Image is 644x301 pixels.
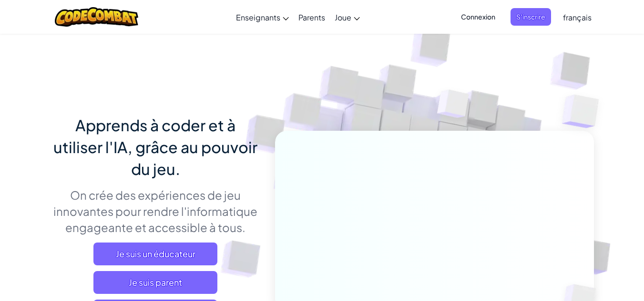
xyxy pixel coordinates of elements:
[511,8,551,26] button: S'inscrire
[93,271,217,294] a: Je suis parent
[335,12,351,22] span: Joue
[563,12,592,22] span: français
[455,8,501,26] button: Connexion
[543,71,625,152] img: Overlap cubes
[93,243,217,265] a: Je suis un éducateur
[55,7,138,27] img: CodeCombat logo
[236,12,280,22] span: Enseignants
[558,4,596,30] a: français
[294,4,330,30] a: Parents
[419,71,488,142] img: Overlap cubes
[330,4,365,30] a: Joue
[51,187,261,235] p: On crée des expériences de jeu innovantes pour rendre l'informatique engageante et accessible à t...
[53,116,257,178] span: Apprends à coder et à utiliser l'IA, grâce au pouvoir du jeu.
[231,4,294,30] a: Enseignants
